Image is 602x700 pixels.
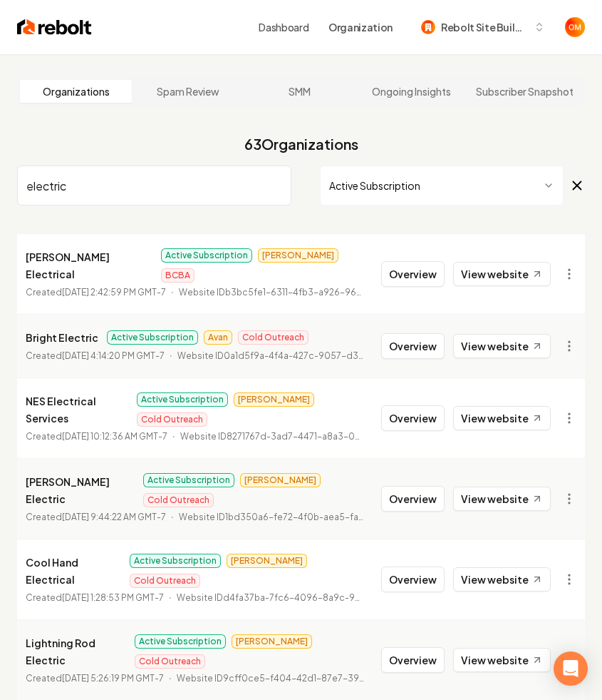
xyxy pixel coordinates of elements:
img: Rebolt Logo [17,17,92,37]
a: View website [453,262,551,286]
time: [DATE] 10:12:36 AM GMT-7 [62,431,167,442]
p: Created [26,349,165,363]
button: Overview [381,261,445,287]
p: Website ID d4fa37ba-7fc6-4096-8a9c-9aa5c6697526 [177,591,364,605]
a: View website [453,567,551,592]
p: Cool Hand Electrical [26,554,121,588]
a: SMM [244,80,356,103]
span: Cold Outreach [137,412,207,427]
span: Rebolt Site Builder [441,20,528,35]
span: Cold Outreach [135,654,205,669]
p: Website ID 9cff0ce5-f404-42d1-87e7-394cad740c15 [177,671,364,686]
span: [PERSON_NAME] [258,248,338,263]
a: View website [453,334,551,358]
a: Subscriber Snapshot [467,80,582,103]
button: Overview [381,567,445,592]
time: [DATE] 9:44:22 AM GMT-7 [62,512,166,522]
div: Open Intercom Messenger [554,651,588,686]
a: View website [453,648,551,672]
img: Rebolt Site Builder [421,20,435,34]
p: Bright Electric [26,329,98,346]
span: Cold Outreach [143,493,214,507]
p: Created [26,591,164,605]
p: Lightning Rod Electric [26,634,126,669]
span: [PERSON_NAME] [240,473,321,487]
p: Created [26,285,166,300]
a: Spam Review [132,80,244,103]
button: Organization [320,14,401,40]
img: Omar Molai [565,17,585,37]
span: Active Subscription [161,248,252,263]
time: [DATE] 1:28:53 PM GMT-7 [62,592,164,603]
button: Overview [381,486,445,512]
span: Active Subscription [107,330,198,345]
span: [PERSON_NAME] [234,392,314,407]
p: Created [26,671,164,686]
span: Active Subscription [130,554,221,568]
p: Website ID 1bd350a6-fe72-4f0b-aea5-faa24242ce03 [179,510,364,524]
span: Active Subscription [135,634,226,649]
button: Overview [381,405,445,431]
p: Created [26,430,167,444]
p: Website ID 0a1d5f9a-4f4a-427c-9057-d305b40143a4 [177,349,364,363]
span: Avan [204,330,232,345]
p: NES Electrical Services [26,392,128,427]
a: Ongoing Insights [356,80,467,103]
button: Overview [381,333,445,359]
p: Created [26,510,166,524]
button: Overview [381,647,445,673]
span: [PERSON_NAME] [232,634,312,649]
time: [DATE] 4:14:20 PM GMT-7 [62,350,165,361]
span: BCBA [161,268,194,283]
span: Cold Outreach [130,574,200,588]
p: [PERSON_NAME] Electric [26,473,135,507]
input: Search by name or ID [17,166,291,206]
span: Active Subscription [137,392,228,407]
a: Organizations [20,80,132,103]
a: View website [453,487,551,511]
button: Open user button [565,17,585,37]
time: [DATE] 2:42:59 PM GMT-7 [62,287,166,298]
span: [PERSON_NAME] [227,554,307,568]
a: Dashboard [259,20,308,34]
a: View website [453,406,551,430]
span: Active Subscription [143,473,234,487]
time: [DATE] 5:26:19 PM GMT-7 [62,673,164,684]
a: 63Organizations [244,134,358,154]
span: Cold Outreach [238,330,308,345]
p: Website ID 8271767d-3ad7-4471-a8a3-0669613f17ac [180,430,364,444]
p: Website ID b3bc5fe1-6311-4fb3-a926-9648e36f377d [179,285,364,300]
p: [PERSON_NAME] Electrical [26,248,152,283]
